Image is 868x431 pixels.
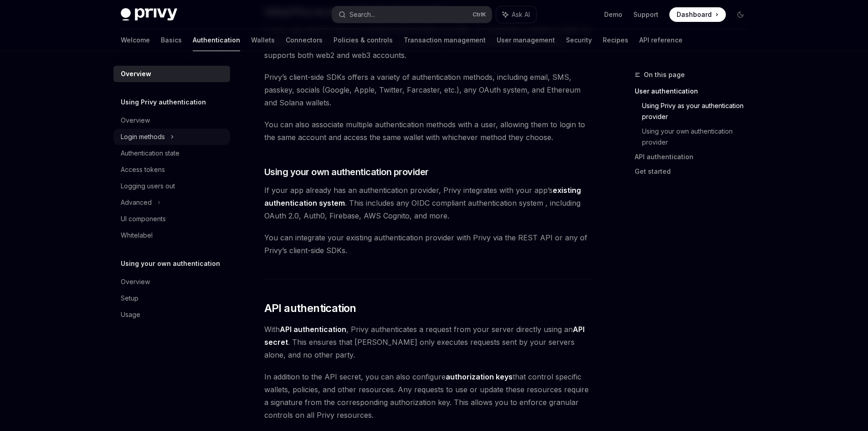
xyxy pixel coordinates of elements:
a: Logging users out [113,178,230,194]
img: dark logo [121,8,177,21]
a: API authentication [635,150,755,164]
a: Overview [113,66,230,82]
a: Demo [604,10,622,19]
a: Security [566,29,592,51]
a: Overview [113,112,230,129]
span: API authentication [264,301,356,316]
a: API reference [639,29,683,51]
a: Support [633,10,658,19]
div: Usage [121,309,140,320]
a: Whitelabel [113,227,230,244]
div: Whitelabel [121,230,153,241]
div: Search... [349,9,375,20]
a: Using Privy as your authentication provider [642,99,755,124]
h5: Using your own authentication [121,258,220,269]
span: If your app already has an authentication provider, Privy integrates with your app’s . This inclu... [264,184,593,222]
a: Authentication [193,29,240,51]
span: Using your own authentication provider [264,166,429,178]
a: Usage [113,306,230,323]
span: On this page [644,69,685,80]
strong: authorization keys [446,372,513,381]
span: Privy’s client-side SDKs offers a variety of authentication methods, including email, SMS, passke... [264,71,593,109]
span: With , Privy authenticates a request from your server directly using an . This ensures that [PERS... [264,323,593,361]
a: Connectors [286,29,323,51]
div: Login methods [121,131,165,142]
a: Access tokens [113,161,230,178]
a: Overview [113,274,230,290]
a: Get started [635,164,755,179]
span: You can integrate your existing authentication provider with Privy via the REST API or any of Pri... [264,231,593,257]
div: Setup [121,293,139,304]
button: Ask AI [496,6,536,23]
div: UI components [121,213,166,224]
a: User authentication [635,84,755,99]
div: Logging users out [121,181,175,192]
button: Toggle dark mode [733,7,748,22]
a: Wallets [251,29,275,51]
a: Recipes [603,29,628,51]
div: Overview [121,115,150,126]
a: Transaction management [404,29,486,51]
span: In addition to the API secret, you can also configure that control specific wallets, policies, an... [264,370,593,421]
span: Dashboard [677,10,712,19]
span: Ask AI [512,10,530,19]
a: Dashboard [669,7,726,22]
span: You can also associate multiple authentication methods with a user, allowing them to login to the... [264,118,593,144]
strong: API authentication [280,325,346,334]
a: UI components [113,211,230,227]
div: Authentication state [121,148,180,159]
div: Overview [121,276,150,287]
button: Search...CtrlK [332,6,492,23]
span: Ctrl K [473,11,486,18]
a: Setup [113,290,230,306]
h5: Using Privy authentication [121,97,206,108]
div: Advanced [121,197,152,208]
a: Welcome [121,29,150,51]
a: Policies & controls [334,29,393,51]
a: Using your own authentication provider [642,124,755,150]
a: Basics [161,29,182,51]
div: Overview [121,68,151,79]
a: Authentication state [113,145,230,161]
div: Access tokens [121,164,165,175]
a: User management [497,29,555,51]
